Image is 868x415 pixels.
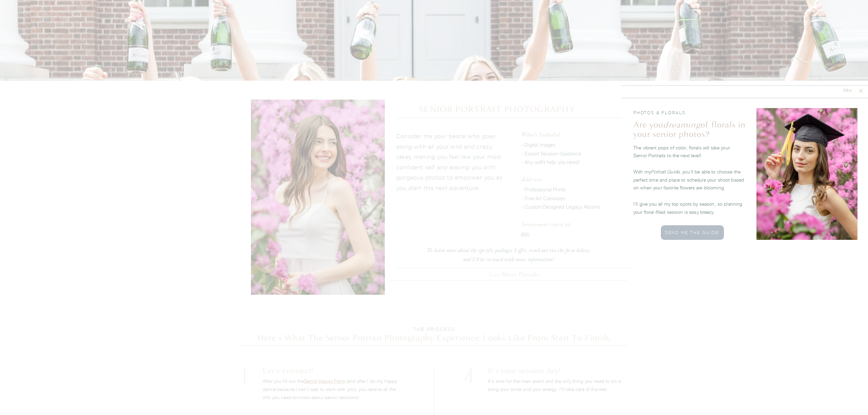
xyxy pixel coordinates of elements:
[663,120,701,130] i: dreaming
[425,246,592,253] p: To learn more about the specific packages I offer, reach out via the form below, and I’ll be in t...
[463,358,480,392] p: 4.
[837,88,857,94] nav: Close
[521,230,603,239] p: 650
[521,141,603,169] p: - Digital Images - Expert Session Guidance - Any outfit help you need!
[633,110,743,116] h3: photos & florals
[263,366,403,372] p: Let's connect!
[521,221,603,228] p: Investment starts at:
[396,131,506,209] p: Consider me your bestie who goes along with all your wild and crazy ideas, making you feel like y...
[242,332,626,339] h2: Here’s what the senior portrait photography experience looks like from start to finish:
[633,120,747,136] h2: Are you of florals in your senior photos?
[419,103,598,116] h2: senior Portrait photography
[239,358,256,392] p: 1.
[651,169,679,174] i: Portrait Guide
[521,176,603,183] p: Add-ons:
[633,144,745,214] p: The vibrant pops of color, florals will take your Senior Portraits to the next level! With my , y...
[396,270,633,277] a: Get More Details
[521,131,603,138] p: What's Included:
[661,229,724,236] a: send me the guide!
[488,366,629,372] p: It’s your session day!
[521,185,603,209] p: - Professional Prints - Fine Art Canvases - Custom Designed Legacy Albums
[488,377,629,401] p: It's time for the main event and the only thing you need to do is bring your smile and your energ...
[396,326,472,332] h3: The process
[304,378,345,384] a: Senior Inquiry Form
[263,377,403,401] p: After you fill out the (and after I do my happy dance because I can’t wait to work with you), you...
